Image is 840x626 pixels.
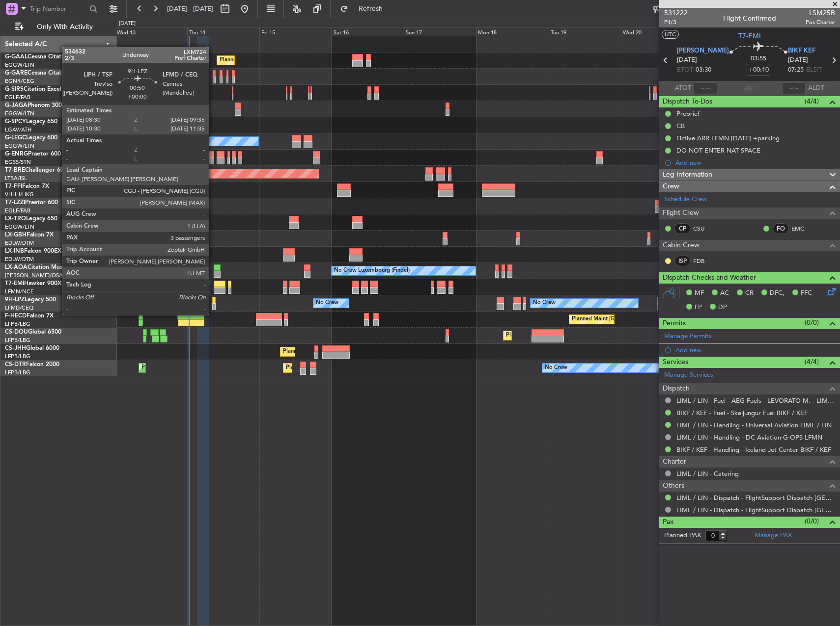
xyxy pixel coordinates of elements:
[5,313,54,319] a: F-HECDFalcon 7X
[5,151,28,157] span: G-ENRG
[723,13,776,24] div: Flight Confirmed
[5,345,26,351] span: CS-JHH
[5,54,28,60] span: G-GAAL
[674,223,691,234] div: CP
[695,288,704,298] span: MF
[5,142,34,150] a: EGGW/LTN
[677,55,697,65] span: [DATE]
[738,31,761,41] span: T7-EMI
[788,65,804,75] span: 07:25
[677,65,693,75] span: ETOT
[5,94,30,101] a: EGLF/FAB
[805,317,819,328] span: (0/0)
[5,200,58,206] a: T7-LZZIPraetor 600
[693,224,715,233] a: CSU
[5,256,34,263] a: EDLW/DTM
[751,54,766,64] span: 03:55
[806,65,822,75] span: ELDT
[336,1,394,17] button: Refresh
[663,517,673,528] span: Pax
[663,357,688,368] span: Services
[141,361,192,375] div: Planned Maint Sofia
[745,288,754,298] span: CR
[30,1,86,16] input: Trip Number
[332,27,404,36] div: Sat 16
[5,329,61,335] a: CS-DOUGlobal 6500
[788,46,815,56] span: BIKF KEF
[5,167,67,173] a: T7-BREChallenger 604
[5,175,27,182] a: LTBA/ISL
[316,296,338,311] div: No Crew
[5,86,61,92] a: G-SIRSCitation Excel
[676,469,739,478] a: LIML / LIN - Catering
[5,110,34,117] a: EGGW/LTN
[664,18,688,26] span: P1/3
[153,85,308,100] div: Planned Maint [GEOGRAPHIC_DATA] ([GEOGRAPHIC_DATA])
[5,126,31,133] a: LGAV/ATH
[806,18,835,26] span: Pos Charter
[283,344,438,359] div: Planned Maint [GEOGRAPHIC_DATA] ([GEOGRAPHIC_DATA])
[664,332,712,341] a: Manage Permits
[5,119,57,125] a: G-SPCYLegacy 650
[663,383,690,394] span: Dispatch
[5,103,62,108] a: G-JAGAPhenom 300
[663,208,699,219] span: Flight Crew
[404,27,476,36] div: Sun 17
[5,61,34,69] a: EGGW/LTN
[663,181,679,192] span: Crew
[5,297,25,303] span: 9H-LPZ
[677,46,729,56] span: [PERSON_NAME]
[5,264,28,270] span: LX-AOA
[662,30,679,39] button: UTC
[5,70,28,76] span: G-GARE
[663,480,684,492] span: Others
[5,353,30,360] a: LFPB/LBG
[675,346,835,354] div: Add new
[694,82,717,94] input: --:--
[5,158,31,166] a: EGSS/STN
[676,445,831,454] a: BIKF / KEF - Handling - Iceland Jet Center BIKF / KEF
[676,506,835,514] a: LIML / LIN - Dispatch - FlightSupport Dispatch [GEOGRAPHIC_DATA]
[805,357,819,367] span: (4/4)
[773,223,789,234] div: FO
[676,146,760,155] div: DO NOT ENTER NAT SPACE
[663,96,712,107] span: Dispatch To-Dos
[676,109,700,118] div: Prebrief
[663,318,686,329] span: Permits
[5,337,30,344] a: LFPB/LBG
[664,195,707,205] a: Schedule Crew
[720,288,729,298] span: AC
[5,264,75,270] a: LX-AOACitation Mustang
[11,19,107,35] button: Only With Activity
[806,8,835,18] span: LSM25B
[220,53,255,68] div: Planned Maint
[476,27,548,36] div: Mon 18
[791,224,813,233] a: EMC
[693,257,715,265] a: FDB
[788,55,808,65] span: [DATE]
[805,516,819,526] span: (0/0)
[5,362,59,367] a: CS-DTRFalcon 2000
[5,135,57,141] a: G-LEGCLegacy 600
[676,433,822,442] a: LIML / LIN - Handling - DC Aviation-G-OPS LFMN
[5,248,24,254] span: LX-INB
[5,86,24,92] span: G-SIRS
[5,216,57,222] a: LX-TROLegacy 650
[5,183,49,189] a: T7-FFIFalcon 7X
[5,151,61,157] a: G-ENRGPraetor 600
[5,239,34,247] a: EDLW/DTM
[159,134,182,149] div: No Crew
[5,70,86,76] a: G-GARECessna Citation XLS+
[26,24,104,30] span: Only With Activity
[5,232,27,238] span: LX-GBH
[695,303,702,313] span: FP
[5,345,59,351] a: CS-JHHGlobal 6000
[5,288,34,295] a: LFMN/NCE
[5,329,28,335] span: CS-DOU
[5,54,86,60] a: G-GAALCessna Citation XLS+
[545,361,567,375] div: No Crew
[676,421,832,429] a: LIML / LIN - Handling - Universal Aviation LIML / LIN
[5,248,83,254] a: LX-INBFalcon 900EX EASy II
[5,119,26,125] span: G-SPCY
[675,83,691,93] span: ATOT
